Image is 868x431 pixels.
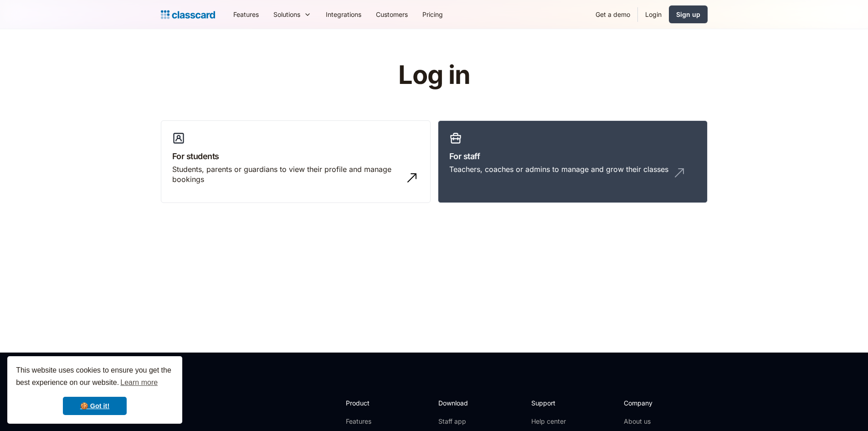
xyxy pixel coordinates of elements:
[588,4,637,25] a: Get a demo
[438,417,476,426] a: Staff app
[273,10,300,19] div: Solutions
[415,4,450,25] a: Pricing
[289,61,579,89] h1: Log in
[346,417,395,426] a: Features
[172,164,401,185] div: Students, parents or guardians to view their profile and manage bookings
[624,417,684,426] a: About us
[7,356,182,424] div: cookieconsent
[438,398,476,408] h2: Download
[226,4,266,25] a: Features
[63,397,127,415] a: dismiss cookie message
[172,150,419,162] h3: For students
[531,417,568,426] a: Help center
[346,398,395,408] h2: Product
[369,4,415,25] a: Customers
[531,398,568,408] h2: Support
[676,10,700,19] div: Sign up
[161,120,431,203] a: For studentsStudents, parents or guardians to view their profile and manage bookings
[161,8,215,21] a: Logo
[449,164,668,174] div: Teachers, coaches or admins to manage and grow their classes
[119,376,159,389] a: learn more about cookies
[624,398,684,408] h2: Company
[669,5,708,23] a: Sign up
[318,4,369,25] a: Integrations
[638,4,669,25] a: Login
[266,4,318,25] div: Solutions
[16,365,174,389] span: This website uses cookies to ensure you get the best experience on our website.
[449,150,696,162] h3: For staff
[438,120,708,203] a: For staffTeachers, coaches or admins to manage and grow their classes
